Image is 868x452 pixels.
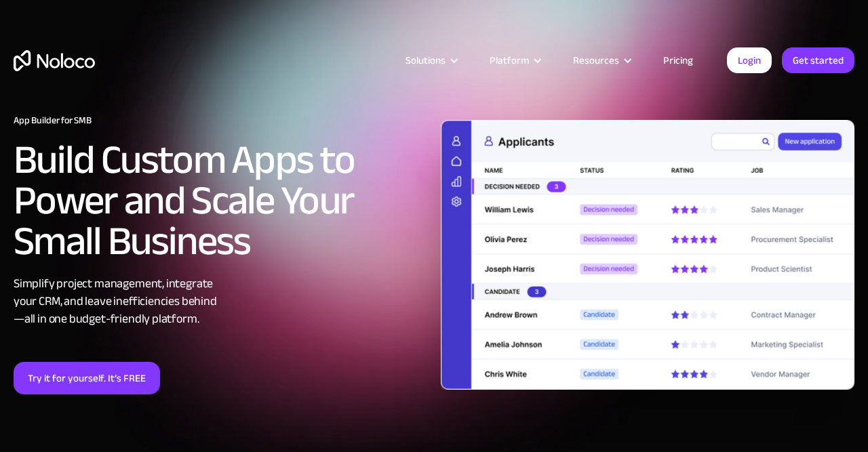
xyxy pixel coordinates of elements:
[573,52,619,69] div: Resources
[14,140,427,262] h2: Build Custom Apps to Power and Scale Your Small Business
[556,52,646,69] div: Resources
[473,52,556,69] div: Platform
[782,47,854,73] a: Get started
[389,52,473,69] div: Solutions
[14,275,427,328] div: Simplify project management, integrate your CRM, and leave inefficiencies behind —all in one budg...
[646,52,710,69] a: Pricing
[406,52,446,69] div: Solutions
[490,52,529,69] div: Platform
[14,50,95,71] a: home
[727,47,772,73] a: Login
[14,362,160,394] a: Try it for yourself. It’s FREE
